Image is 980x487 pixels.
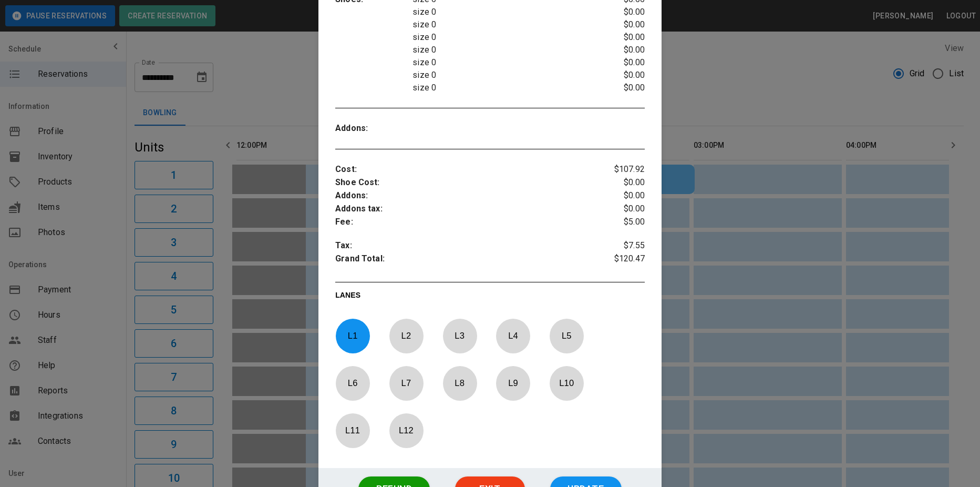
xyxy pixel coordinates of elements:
p: $120.47 [593,252,645,268]
p: $5.00 [593,216,645,229]
p: size 0 [412,44,593,56]
p: Tax : [335,239,593,252]
p: $0.00 [593,56,645,69]
p: $0.00 [593,202,645,216]
p: Shoe Cost : [335,176,593,189]
p: L 6 [335,371,370,395]
p: Grand Total : [335,252,593,268]
p: L 1 [335,323,370,348]
p: L 8 [442,371,477,395]
p: L 11 [335,418,370,443]
p: L 10 [549,371,584,395]
p: $0.00 [593,189,645,202]
p: $7.55 [593,239,645,252]
p: L 2 [389,323,424,348]
p: Addons tax : [335,202,593,216]
p: L 7 [389,371,424,395]
p: L 4 [496,323,530,348]
p: $0.00 [593,176,645,189]
p: size 0 [412,56,593,69]
p: size 0 [412,31,593,44]
p: $0.00 [593,18,645,31]
p: L 9 [496,371,530,395]
p: $0.00 [593,69,645,82]
p: size 0 [412,18,593,31]
p: LANES [335,290,645,305]
p: L 5 [549,323,584,348]
p: L 3 [442,323,477,348]
p: $0.00 [593,44,645,56]
p: size 0 [412,69,593,82]
p: $0.00 [593,6,645,18]
p: $0.00 [593,82,645,94]
p: L 12 [389,418,424,443]
p: Addons : [335,189,593,202]
p: $0.00 [593,31,645,44]
p: Cost : [335,163,593,176]
p: Addons : [335,122,412,135]
p: size 0 [412,82,593,94]
p: Fee : [335,216,593,229]
p: $107.92 [593,163,645,176]
p: size 0 [412,6,593,18]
